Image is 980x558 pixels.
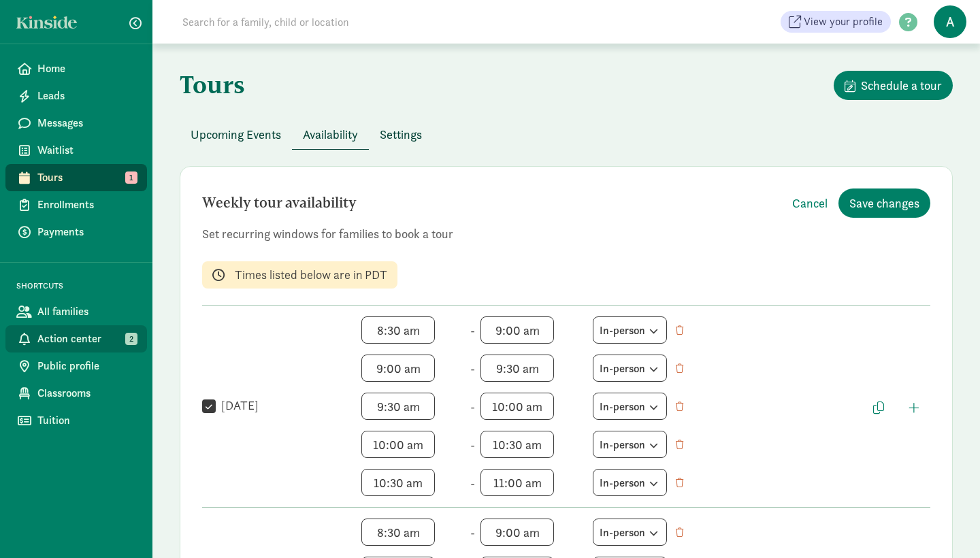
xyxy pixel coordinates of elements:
[5,407,147,434] a: Tuition
[470,436,475,454] span: -
[37,197,136,213] span: Enrollments
[191,125,281,144] span: Upcoming Events
[361,431,435,458] input: Start time
[202,226,930,242] p: Set recurring windows for families to book a tour
[361,355,435,382] input: Start time
[37,88,136,104] span: Leads
[361,519,435,546] input: Start time
[600,397,660,415] div: In-person
[37,358,136,374] span: Public profile
[37,385,136,401] span: Classrooms
[5,137,147,164] a: Waitlist
[5,82,147,110] a: Leads
[361,316,435,344] input: Start time
[37,61,136,77] span: Home
[781,188,838,218] button: Cancel
[480,316,554,344] input: End time
[361,469,435,496] input: Start time
[480,431,554,458] input: End time
[37,169,136,186] span: Tours
[470,359,475,378] span: -
[37,115,136,131] span: Messages
[380,125,422,144] span: Settings
[361,393,435,420] input: Start time
[470,474,475,492] span: -
[600,359,660,377] div: In-person
[303,125,358,144] span: Availability
[838,188,930,218] button: Save changes
[174,8,556,35] input: Search for a family, child or location
[600,321,660,339] div: In-person
[37,142,136,159] span: Waitlist
[804,14,883,30] span: View your profile
[600,435,660,453] div: In-person
[180,71,245,98] h1: Tours
[480,355,554,382] input: End time
[125,333,137,345] span: 2
[369,120,433,149] button: Settings
[849,194,919,212] span: Save changes
[37,331,136,347] span: Action center
[37,224,136,240] span: Payments
[792,194,828,212] span: Cancel
[235,267,387,283] p: Times listed below are in PDT
[600,473,660,491] div: In-person
[480,393,554,420] input: End time
[5,218,147,246] a: Payments
[470,523,475,542] span: -
[5,298,147,325] a: All families
[470,321,475,340] span: -
[5,164,147,191] a: Tours 1
[292,120,369,149] button: Availability
[180,120,292,149] button: Upcoming Events
[5,110,147,137] a: Messages
[480,469,554,496] input: End time
[216,397,259,414] label: [DATE]
[5,380,147,407] a: Classrooms
[37,412,136,429] span: Tuition
[781,11,891,33] a: View your profile
[5,352,147,380] a: Public profile
[125,171,137,184] span: 1
[480,519,554,546] input: End time
[834,71,953,100] button: Schedule a tour
[202,188,357,218] h2: Weekly tour availability
[5,191,147,218] a: Enrollments
[5,55,147,82] a: Home
[912,493,980,558] iframe: Chat Widget
[934,5,966,38] span: A
[5,325,147,352] a: Action center 2
[861,76,942,95] span: Schedule a tour
[470,397,475,416] span: -
[600,523,660,541] div: In-person
[37,303,136,320] span: All families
